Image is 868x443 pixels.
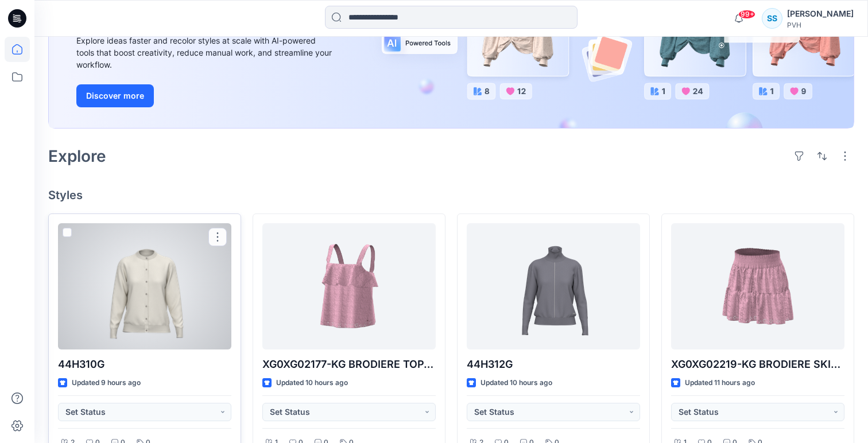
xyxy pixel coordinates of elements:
span: 99+ [738,10,755,19]
p: 44H312G [467,356,640,372]
div: SS [762,8,782,29]
p: Updated 11 hours ago [685,377,755,389]
h2: Explore [48,147,106,165]
button: Discover more [76,84,154,107]
p: XG0XG02219-KG BRODIERE SKIRT-V01 [671,356,844,372]
a: XG0XG02219-KG BRODIERE SKIRT-V01 [671,223,844,349]
a: 44H310G [58,223,231,349]
p: XG0XG02177-KG BRODIERE TOP-V01 [262,356,436,372]
p: Updated 10 hours ago [480,377,552,389]
h4: Styles [48,188,854,202]
div: Explore ideas faster and recolor styles at scale with AI-powered tools that boost creativity, red... [76,34,335,71]
p: 44H310G [58,356,231,372]
div: [PERSON_NAME] [787,7,854,21]
p: Updated 10 hours ago [276,377,348,389]
p: Updated 9 hours ago [72,377,141,389]
a: Discover more [76,84,335,107]
a: 44H312G [467,223,640,349]
a: XG0XG02177-KG BRODIERE TOP-V01 [262,223,436,349]
div: PVH [787,21,854,29]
